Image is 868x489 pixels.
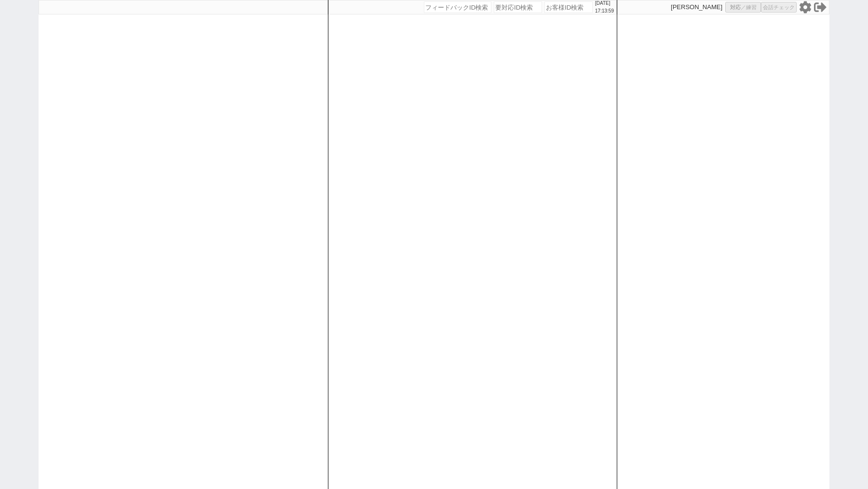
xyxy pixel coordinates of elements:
button: 対応／練習 [725,2,761,13]
input: お客様ID検索 [544,1,593,13]
p: 17:13:59 [595,7,614,15]
button: 会話チェック [761,2,797,13]
span: 練習 [746,4,757,11]
span: 対応 [730,4,741,11]
p: [PERSON_NAME] [671,3,722,11]
input: フィードバックID検索 [424,1,491,13]
span: 会話チェック [763,4,795,11]
input: 要対応ID検索 [494,1,542,13]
